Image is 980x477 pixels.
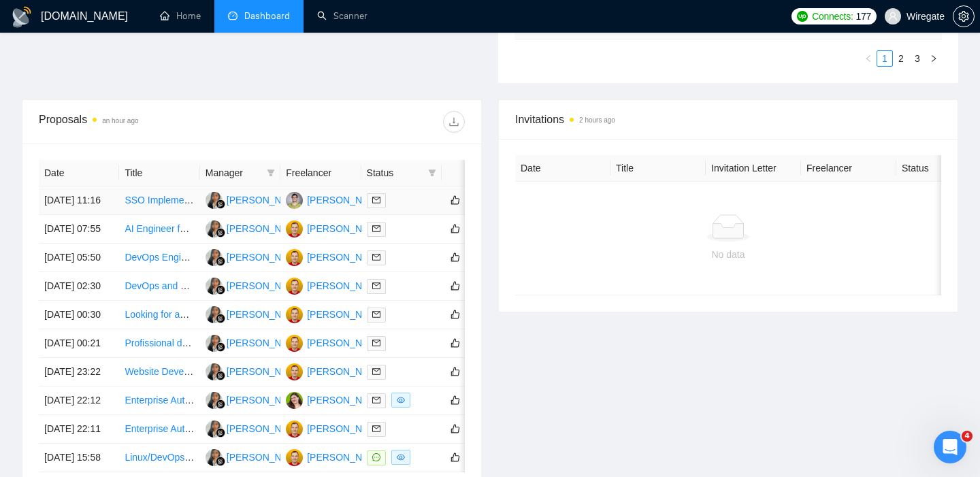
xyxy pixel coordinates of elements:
[125,223,363,234] a: AI Engineer for Document Automation in AWS and Azure
[216,428,225,438] img: gigradar-bm.png
[286,335,303,352] img: MS
[372,225,380,233] span: mail
[39,272,119,301] td: [DATE] 02:30
[526,247,930,262] div: No data
[206,363,223,380] img: GA
[930,54,938,63] span: right
[206,421,223,438] img: GA
[934,431,966,463] iframe: Intercom live chat
[216,457,225,466] img: gigradar-bm.png
[579,116,615,124] time: 2 hours ago
[451,280,460,291] span: like
[206,394,305,405] a: GA[PERSON_NAME]
[307,307,385,322] div: [PERSON_NAME]
[286,308,385,319] a: MS[PERSON_NAME]
[227,250,305,265] div: [PERSON_NAME]
[910,51,925,66] a: 3
[397,453,405,461] span: eye
[39,111,252,133] div: Proposals
[864,54,872,63] span: left
[372,367,380,376] span: mail
[307,221,385,236] div: [PERSON_NAME]
[307,250,385,265] div: [PERSON_NAME]
[227,393,305,408] div: [PERSON_NAME]
[428,169,436,177] span: filter
[801,155,896,182] th: Freelancer
[447,278,463,294] button: like
[451,252,460,263] span: like
[286,194,385,205] a: PM[PERSON_NAME]
[125,338,460,348] a: Profissional de DevOps com Conhecimento em Azure e Fluência em Português
[372,310,380,318] span: mail
[877,50,893,67] li: 1
[286,392,303,409] img: MS
[119,415,199,444] td: Enterprise Automation & Data Integration Projects
[443,111,465,133] button: download
[856,9,871,24] span: 177
[451,366,460,377] span: like
[125,195,309,205] a: SSO Implementation for Laravel Application
[206,335,223,352] img: GA
[317,10,367,22] a: searchScanner
[227,364,305,379] div: [PERSON_NAME]
[307,335,385,350] div: [PERSON_NAME]
[372,339,380,347] span: mail
[286,251,385,262] a: MS[PERSON_NAME]
[264,163,278,183] span: filter
[909,50,926,67] li: 3
[125,423,335,434] a: Enterprise Automation & Data Integration Projects
[206,365,305,376] a: GA[PERSON_NAME]
[206,251,305,262] a: GA[PERSON_NAME]
[206,192,223,209] img: GA
[447,392,463,408] button: like
[860,50,877,67] button: left
[39,329,119,358] td: [DATE] 00:21
[216,257,225,266] img: gigradar-bm.png
[451,309,460,320] span: like
[206,278,223,295] img: GA
[227,193,305,208] div: [PERSON_NAME]
[286,449,303,466] img: MS
[286,223,385,233] a: MS[PERSON_NAME]
[962,431,973,442] span: 4
[451,423,460,434] span: like
[447,192,463,208] button: like
[372,196,380,204] span: mail
[451,338,460,348] span: like
[216,199,225,209] img: gigradar-bm.png
[216,314,225,323] img: gigradar-bm.png
[447,249,463,265] button: like
[39,301,119,329] td: [DATE] 00:30
[706,155,801,182] th: Invitation Letter
[444,116,464,127] span: download
[216,342,225,352] img: gigradar-bm.png
[447,449,463,465] button: like
[953,5,975,27] button: setting
[307,450,385,465] div: [PERSON_NAME]
[447,363,463,380] button: like
[227,421,305,436] div: [PERSON_NAME]
[515,111,941,128] span: Invitations
[286,192,303,209] img: PM
[286,394,385,405] a: MS[PERSON_NAME]
[227,221,305,236] div: [PERSON_NAME]
[372,425,380,433] span: mail
[200,160,280,186] th: Manager
[286,306,303,323] img: MS
[227,335,305,350] div: [PERSON_NAME]
[119,444,199,472] td: Linux/DevOps Engineer for Proxmox Server with Guix VMs (Open Source Software Setup)
[372,253,380,261] span: mail
[206,423,305,433] a: GA[PERSON_NAME]
[267,169,275,177] span: filter
[447,306,463,323] button: like
[286,337,385,348] a: MS[PERSON_NAME]
[11,6,33,28] img: logo
[860,50,877,67] li: Previous Page
[39,444,119,472] td: [DATE] 15:58
[372,282,380,290] span: mail
[206,280,305,291] a: GA[PERSON_NAME]
[216,371,225,380] img: gigradar-bm.png
[367,165,423,180] span: Status
[286,423,385,433] a: MS[PERSON_NAME]
[39,244,119,272] td: [DATE] 05:50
